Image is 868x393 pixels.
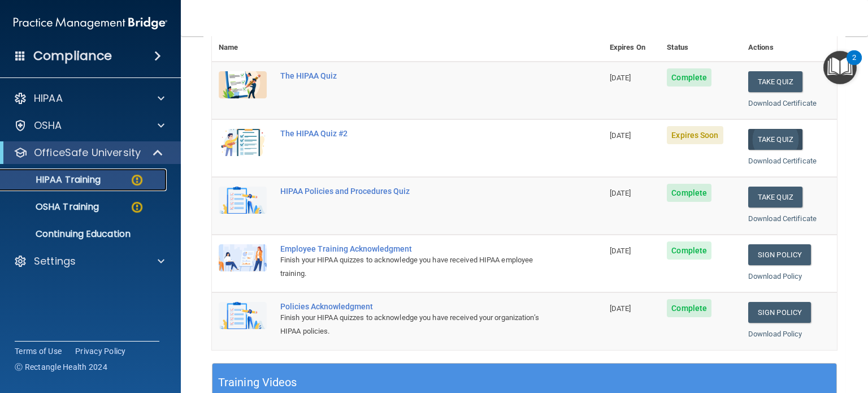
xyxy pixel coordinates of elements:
button: Take Quiz [748,71,802,92]
p: OSHA [34,119,62,132]
div: Employee Training Acknowledgment [280,244,546,253]
span: Expires Soon [667,126,723,144]
button: Take Quiz [748,129,802,150]
a: Sign Policy [748,244,811,265]
th: Actions [741,34,837,62]
span: [DATE] [610,247,631,255]
th: Status [660,34,741,62]
span: [DATE] [610,131,631,140]
div: HIPAA Policies and Procedures Quiz [280,187,546,196]
button: Open Resource Center, 2 new notifications [823,51,857,84]
a: HIPAA [14,92,164,105]
div: The HIPAA Quiz [280,71,546,80]
p: HIPAA [34,92,63,105]
a: Download Policy [748,330,802,338]
th: Expires On [603,34,660,62]
span: Complete [667,68,711,87]
div: The HIPAA Quiz #2 [280,129,546,138]
a: Download Certificate [748,214,817,223]
span: Complete [667,299,711,317]
div: Finish your HIPAA quizzes to acknowledge you have received HIPAA employee training. [280,253,546,280]
span: Complete [667,184,711,202]
img: PMB logo [14,12,167,34]
span: Ⓒ Rectangle Health 2024 [15,361,107,373]
img: warning-circle.0cc9ac19.png [130,173,144,187]
a: Privacy Policy [75,346,126,357]
button: Take Quiz [748,187,802,208]
a: Terms of Use [15,346,62,357]
p: OSHA Training [7,201,99,213]
h4: Compliance [33,48,112,64]
div: Policies Acknowledgment [280,302,546,311]
a: Settings [14,254,164,268]
p: Settings [34,254,76,268]
a: OSHA [14,119,164,132]
span: Complete [667,241,711,260]
iframe: Drift Widget Chat Controller [811,315,854,358]
p: Continuing Education [7,228,162,240]
a: Download Policy [748,272,802,280]
a: OfficeSafe University [14,146,164,159]
span: [DATE] [610,189,631,197]
span: [DATE] [610,74,631,82]
p: OfficeSafe University [34,146,141,159]
th: Name [212,34,274,62]
div: Finish your HIPAA quizzes to acknowledge you have received your organization’s HIPAA policies. [280,311,546,338]
a: Sign Policy [748,302,811,323]
p: HIPAA Training [7,174,101,185]
div: 2 [852,58,856,72]
a: Download Certificate [748,157,817,165]
a: Download Certificate [748,99,817,107]
h5: Training Videos [218,373,297,392]
span: [DATE] [610,304,631,313]
img: warning-circle.0cc9ac19.png [130,200,144,214]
